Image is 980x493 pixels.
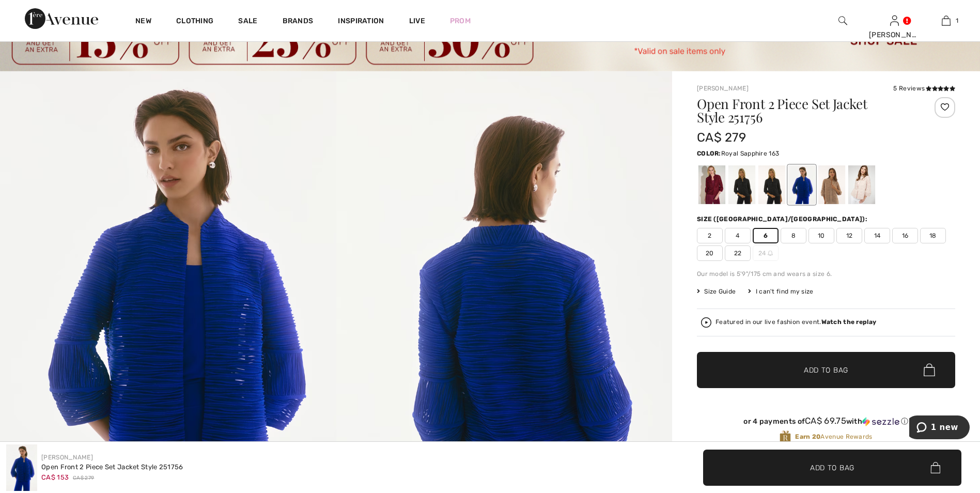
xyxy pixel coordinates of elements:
span: Size Guide [697,287,736,296]
span: CA$ 69.75 [805,415,846,426]
img: ring-m.svg [768,251,773,256]
img: Avenue Rewards [780,430,791,444]
div: Size ([GEOGRAPHIC_DATA]/[GEOGRAPHIC_DATA]): [697,214,869,224]
img: My Info [890,14,899,27]
div: Our model is 5'9"/175 cm and wears a size 6. [697,269,955,279]
h1: Open Front 2 Piece Set Jacket Style 251756 [697,97,912,124]
div: Black [728,165,755,204]
div: or 4 payments ofCA$ 69.75withSezzle Click to learn more about Sezzle [697,416,955,430]
div: [PERSON_NAME] [869,29,920,40]
span: CA$ 279 [73,474,94,482]
a: [PERSON_NAME] [41,454,93,461]
span: 18 [920,228,946,243]
a: [PERSON_NAME] [697,85,749,92]
strong: Earn 20 [795,433,820,440]
span: Avenue Rewards [795,432,872,441]
div: Merlot [698,165,725,204]
a: Sign In [890,16,899,25]
span: 10 [808,228,834,243]
img: 1ère Avenue [25,8,98,29]
a: Sale [238,17,257,27]
img: Bag.svg [924,363,935,377]
span: 12 [836,228,862,243]
span: 2 [697,228,723,243]
span: 6 [753,228,779,243]
div: Midnight Blue [758,165,785,204]
strong: Watch the replay [821,318,877,326]
span: 22 [725,245,751,261]
div: Quartz [848,165,875,204]
span: CA$ 279 [697,130,746,145]
span: 16 [892,228,918,243]
a: Clothing [176,17,213,27]
span: Royal Sapphire 163 [721,150,779,157]
a: Live [409,16,425,26]
span: Inspiration [338,17,384,27]
a: New [135,17,151,27]
span: 4 [725,228,751,243]
button: Add to Bag [703,450,961,486]
div: Open Front 2 Piece Set Jacket Style 251756 [41,462,183,472]
span: Add to Bag [810,462,854,473]
button: Add to Bag [697,352,955,388]
div: I can't find my size [748,287,813,296]
span: CA$ 153 [41,473,69,481]
a: 1 [921,14,971,27]
img: Watch the replay [701,317,711,328]
div: Sand [818,165,845,204]
img: Bag.svg [930,462,940,473]
span: Color: [697,150,721,157]
span: 24 [753,245,779,261]
iframe: Opens a widget where you can chat to one of our agents [909,415,970,441]
span: 14 [864,228,890,243]
span: 20 [697,245,723,261]
img: Sezzle [862,417,899,426]
img: Open Front 2 Piece Set Jacket Style 251756 [6,444,37,491]
div: Royal Sapphire 163 [788,165,815,204]
a: Brands [283,17,314,27]
span: 1 [956,16,958,25]
span: 8 [781,228,806,243]
div: Featured in our live fashion event. [715,319,876,326]
div: or 4 payments of with [697,416,955,426]
span: Add to Bag [804,364,848,375]
div: 5 Reviews [893,84,955,93]
img: search the website [838,14,847,27]
a: Prom [450,16,471,26]
img: My Bag [942,14,951,27]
